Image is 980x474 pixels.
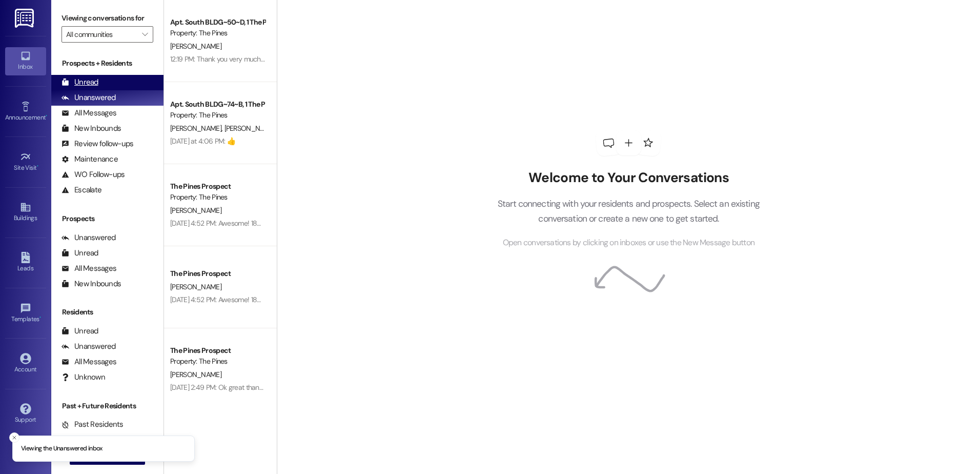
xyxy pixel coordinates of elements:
[170,383,275,392] div: [DATE] 2:49 PM: Ok great thank you
[170,17,265,28] div: Apt. South BLDG~50~D, 1 The Pines (Men's) South
[62,185,101,195] div: Escalate
[62,326,98,337] div: Unread
[170,54,330,64] div: 12:19 PM: Thank you very much! I appreciate your help.
[21,444,103,453] p: Viewing the Unanswered inbox
[39,314,41,321] span: •
[62,357,116,367] div: All Messages
[170,219,498,228] div: [DATE] 4:52 PM: Awesome! 1894 N 840 W [GEOGRAPHIC_DATA][US_STATE] 84604. Thanks [PERSON_NAME]!
[482,196,775,226] p: Start connecting with your residents and prospects. Select an existing conversation or create a n...
[170,192,265,203] div: Property: The Pines
[170,295,498,304] div: [DATE] 4:52 PM: Awesome! 1894 N 840 W [GEOGRAPHIC_DATA][US_STATE] 84604. Thanks [PERSON_NAME]!
[62,279,121,289] div: New Inbounds
[224,124,275,133] span: [PERSON_NAME]
[170,181,265,192] div: The Pines Prospect
[62,139,133,149] div: Review follow-ups
[5,300,46,327] a: Templates •
[170,136,235,146] div: [DATE] at 4:06 PM: 👍
[62,419,124,430] div: Past Residents
[142,30,148,38] i: 
[62,92,116,103] div: Unanswered
[66,26,137,43] input: All communities
[15,9,36,28] img: ResiDesk Logo
[170,268,265,279] div: The Pines Prospect
[62,77,98,88] div: Unread
[62,372,105,383] div: Unknown
[62,154,118,165] div: Maintenance
[51,213,164,224] div: Prospects
[170,28,265,38] div: Property: The Pines
[46,112,47,120] span: •
[170,206,221,215] span: [PERSON_NAME]
[170,110,265,121] div: Property: The Pines
[62,108,116,118] div: All Messages
[51,401,164,411] div: Past + Future Residents
[37,163,38,170] span: •
[62,123,121,134] div: New Inbounds
[62,10,153,26] label: Viewing conversations for
[170,370,221,379] span: [PERSON_NAME]
[62,341,116,352] div: Unanswered
[62,232,116,243] div: Unanswered
[62,169,125,180] div: WO Follow-ups
[51,58,164,69] div: Prospects + Residents
[5,400,46,428] a: Support
[482,170,775,186] h2: Welcome to Your Conversations
[170,345,265,356] div: The Pines Prospect
[170,356,265,367] div: Property: The Pines
[5,47,46,75] a: Inbox
[51,307,164,318] div: Residents
[62,248,98,259] div: Unread
[503,236,754,249] span: Open conversations by clicking on inboxes or use the New Message button
[5,350,46,378] a: Account
[170,42,221,51] span: [PERSON_NAME]
[170,99,265,110] div: Apt. South BLDG~74~B, 1 The Pines (Men's) South
[170,124,224,133] span: [PERSON_NAME]
[5,148,46,176] a: Site Visit •
[62,263,116,274] div: All Messages
[5,249,46,276] a: Leads
[9,432,19,443] button: Close toast
[170,282,221,291] span: [PERSON_NAME]
[5,199,46,226] a: Buildings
